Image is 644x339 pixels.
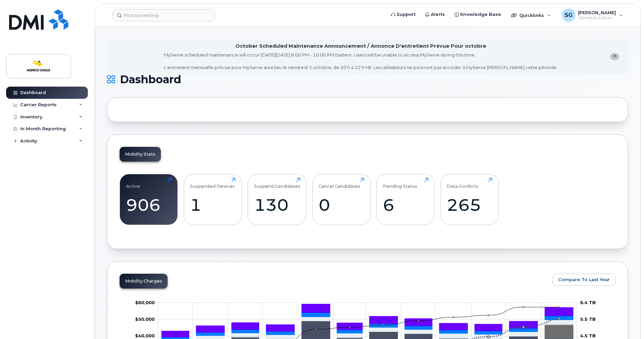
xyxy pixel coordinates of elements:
[447,178,492,221] a: Data Conflicts265
[135,333,155,339] g: $0
[383,178,428,221] a: Pending Status6
[190,178,235,189] div: Suspended Devices
[162,304,573,337] g: QST
[254,195,300,215] div: 130
[580,300,596,305] tspan: 6.4 TB
[126,178,172,221] a: Active906
[319,195,364,215] div: 0
[580,316,596,322] tspan: 5.5 TB
[126,195,172,215] div: 906
[190,195,236,215] div: 1
[558,276,610,283] span: Compare To Last Year
[254,178,300,221] a: Suspend Candidates130
[319,178,364,221] a: Cancel Candidates0
[126,178,140,189] div: Active
[236,43,486,50] div: October Scheduled Maintenance Announcement / Annonce D'entretient Prévue Pour octobre
[164,52,558,71] div: MyServe scheduled maintenance will occur [DATE][DATE] 8:00 PM - 10:00 PM Eastern. Users will be u...
[135,316,155,322] tspan: $50,000
[254,178,300,189] div: Suspend Candidates
[610,53,619,60] button: close notification
[383,178,417,189] div: Pending Status
[552,274,616,286] button: Compare To Last Year
[190,178,236,221] a: Suspended Devices1
[319,178,361,189] div: Cancel Candidates
[135,333,155,339] tspan: $40,000
[447,195,492,215] div: 265
[580,333,596,339] tspan: 4.5 TB
[135,300,155,305] tspan: $60,000
[447,178,478,189] div: Data Conflicts
[383,195,428,215] div: 6
[135,300,155,305] g: $0
[135,316,155,322] g: $0
[120,74,181,85] span: Dashboard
